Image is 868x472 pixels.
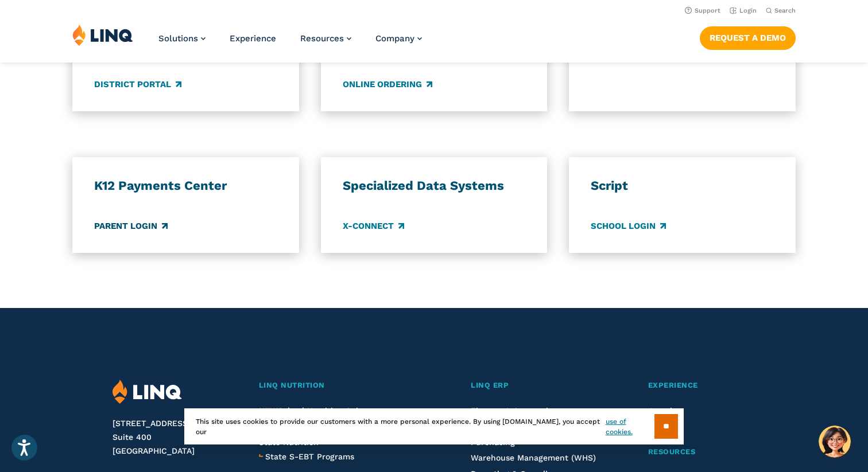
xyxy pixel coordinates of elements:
[766,6,796,15] button: Open Search Bar
[94,220,168,232] a: Parent Login
[259,381,325,389] span: LINQ Nutrition
[113,417,237,458] address: [STREET_ADDRESS] Suite 400 [GEOGRAPHIC_DATA]
[700,24,796,49] nav: Button Navigation
[158,33,206,44] a: Solutions
[375,33,422,44] a: Company
[591,178,774,194] h3: Script
[259,406,278,415] span: NEW
[184,408,684,444] div: This site uses cookies to provide our customers with a more personal experience. By using [DOMAIN...
[158,24,422,62] nav: Primary Navigation
[471,381,509,389] span: LINQ ERP
[606,416,654,437] a: use of cookies.
[158,33,198,44] span: Solutions
[471,380,600,392] a: LINQ ERP
[375,33,414,44] span: Company
[343,220,404,232] a: X-Connect
[343,178,526,194] h3: Specialized Data Systems
[300,33,351,44] a: Resources
[259,380,424,392] a: LINQ Nutrition
[774,7,796,14] span: Search
[648,381,698,389] span: Experience
[819,426,851,458] button: Hello, have a question? Let’s chat.
[72,24,133,46] img: LINQ | K‑12 Software
[648,406,684,415] a: Overview
[259,406,366,415] a: NEWSchool Nutrition Suite
[648,380,755,392] a: Experience
[113,380,182,404] img: LINQ | K‑12 Software
[685,7,720,14] a: Support
[230,33,276,44] a: Experience
[730,7,757,14] a: Login
[94,178,277,194] h3: K12 Payments Center
[259,406,366,415] span: School Nutrition Suite
[591,220,666,232] a: School Login
[700,26,796,49] a: Request a Demo
[343,78,432,91] a: Online Ordering
[300,33,344,44] span: Resources
[94,78,181,91] a: District Portal
[471,406,558,415] a: Finance & Accounting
